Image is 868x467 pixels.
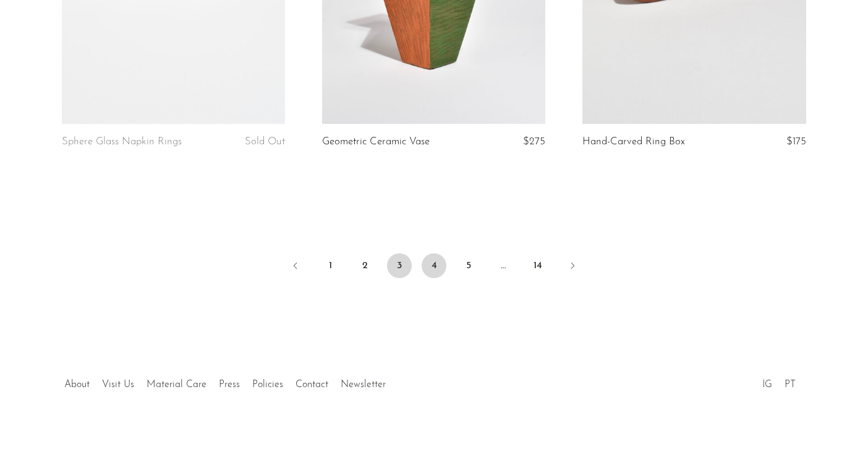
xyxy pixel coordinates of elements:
[491,253,516,278] span: …
[387,253,412,278] span: 3
[582,136,685,147] a: Hand-Carved Ring Box
[785,380,796,390] a: PT
[252,380,283,390] a: Policies
[762,380,772,390] a: IG
[523,136,545,147] span: $275
[318,253,343,278] a: 1
[756,370,802,393] ul: Social Medias
[422,253,446,278] a: 4
[58,370,392,393] ul: Quick links
[560,253,585,281] a: Next
[147,380,206,390] a: Material Care
[283,253,308,281] a: Previous
[102,380,134,390] a: Visit Us
[64,380,90,390] a: About
[245,136,285,147] span: Sold Out
[62,136,182,147] a: Sphere Glass Napkin Rings
[352,253,377,278] a: 2
[525,253,550,278] a: 14
[296,380,328,390] a: Contact
[786,136,806,147] span: $175
[219,380,240,390] a: Press
[322,136,430,147] a: Geometric Ceramic Vase
[456,253,481,278] a: 5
